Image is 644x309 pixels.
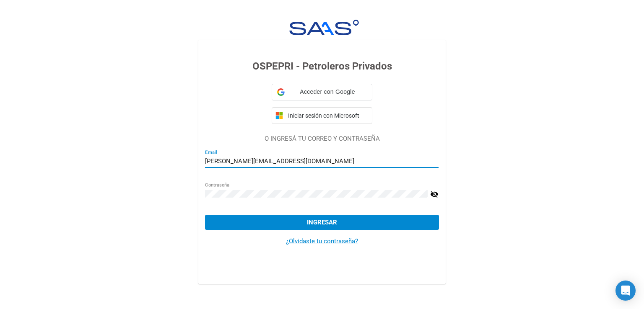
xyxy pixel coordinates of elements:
[286,112,369,119] span: Iniciar sesión con Microsoft
[205,215,439,230] button: Ingresar
[272,84,372,100] div: Acceder con Google
[205,59,439,74] h3: OSPEPRI - Petroleros Privados
[430,189,439,199] mat-icon: visibility_off
[272,107,372,124] button: Iniciar sesión con Microsoft
[307,219,337,226] span: Ingresar
[288,88,367,96] span: Acceder con Google
[615,281,636,301] div: Open Intercom Messenger
[205,134,439,144] p: O INGRESÁ TU CORREO Y CONTRASEÑA
[286,237,358,245] a: ¿Olvidaste tu contraseña?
